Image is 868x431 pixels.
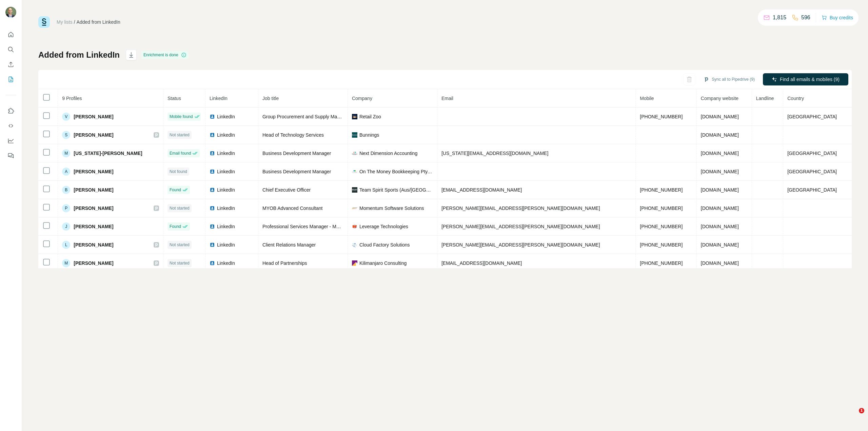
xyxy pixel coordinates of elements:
a: My lists [57,19,73,25]
img: company-logo [352,132,357,138]
img: LinkedIn logo [210,114,215,119]
span: Company website [701,96,738,101]
span: [PERSON_NAME] [74,187,113,193]
span: [PERSON_NAME] [74,241,113,248]
button: Buy credits [822,13,853,22]
img: LinkedIn logo [210,169,215,174]
span: [GEOGRAPHIC_DATA] [787,114,837,119]
div: L [62,241,70,249]
span: [EMAIL_ADDRESS][DOMAIN_NAME] [441,187,522,193]
span: Professional Services Manager - MYOB Acumatica [262,224,370,229]
button: Quick start [5,28,16,41]
iframe: Intercom live chat [845,408,861,424]
span: [DOMAIN_NAME] [701,242,739,248]
span: Mobile [640,96,654,101]
span: Kilimanjaro Consulting [359,260,407,267]
span: [PERSON_NAME][EMAIL_ADDRESS][PERSON_NAME][DOMAIN_NAME] [441,205,600,211]
span: Client Relations Manager [262,242,316,248]
div: J [62,222,70,231]
span: LinkedIn [217,223,235,230]
img: Avatar [5,7,16,18]
span: Not started [170,205,190,211]
span: [PERSON_NAME] [74,132,113,138]
img: company-logo [352,224,357,229]
img: company-logo [352,242,357,248]
span: [PERSON_NAME] [74,260,113,267]
span: [PHONE_NUMBER] [640,187,683,193]
span: [GEOGRAPHIC_DATA] [787,151,837,156]
img: company-logo [352,187,357,193]
span: [PERSON_NAME] [74,168,113,175]
p: 596 [801,14,810,22]
button: Use Surfe API [5,120,16,132]
img: LinkedIn logo [210,242,215,248]
span: LinkedIn [210,96,228,101]
div: M [62,259,70,267]
span: Mobile found [170,114,193,120]
span: On The Money Bookkeeping Pty. Ltd. – Xero Experts & Bookkeeping Specialists [359,168,433,175]
span: Job title [262,96,279,101]
span: [PERSON_NAME] [74,113,113,120]
span: LinkedIn [217,187,235,193]
img: LinkedIn logo [210,260,215,266]
span: Email [441,96,453,101]
span: Next Dimension Accounting [359,150,417,157]
span: [PHONE_NUMBER] [640,114,683,119]
span: Bunnings [359,132,379,138]
span: [GEOGRAPHIC_DATA] [787,187,837,193]
span: 9 Profiles [62,96,82,101]
span: [DOMAIN_NAME] [701,224,739,229]
img: LinkedIn logo [210,205,215,211]
button: Dashboard [5,135,16,147]
img: company-logo [352,151,357,156]
span: [DOMAIN_NAME] [701,205,739,211]
button: Find all emails & mobiles (9) [763,73,848,85]
div: Enrichment is done [141,51,189,59]
span: Business Development Manager [262,169,331,174]
span: 1 [859,408,864,413]
span: [EMAIL_ADDRESS][DOMAIN_NAME] [441,260,522,266]
span: Business Development Manager [262,151,331,156]
span: [DOMAIN_NAME] [701,151,739,156]
span: [PHONE_NUMBER] [640,205,683,211]
span: [PERSON_NAME] [74,205,113,212]
span: Cloud Factory Solutions [359,241,410,248]
h1: Added from LinkedIn [38,50,120,60]
img: LinkedIn logo [210,151,215,156]
button: Search [5,43,16,56]
div: M [62,149,70,157]
button: Use Surfe on LinkedIn [5,105,16,117]
span: Found [170,223,181,230]
span: Team Spirit Sports (Aus/[GEOGRAPHIC_DATA]) [359,187,433,193]
span: LinkedIn [217,168,235,175]
span: Head of Technology Services [262,132,324,138]
span: Not started [170,132,190,138]
span: [PERSON_NAME][EMAIL_ADDRESS][PERSON_NAME][DOMAIN_NAME] [441,242,600,248]
span: LinkedIn [217,150,235,157]
span: [PERSON_NAME] [74,223,113,230]
span: [DOMAIN_NAME] [701,187,739,193]
button: My lists [5,73,16,85]
span: Found [170,187,181,193]
span: Status [167,96,181,101]
img: LinkedIn logo [210,132,215,138]
span: Not started [170,242,190,248]
button: Feedback [5,150,16,162]
span: [DOMAIN_NAME] [701,260,739,266]
img: Surfe Logo [38,16,50,28]
span: [PERSON_NAME][EMAIL_ADDRESS][PERSON_NAME][DOMAIN_NAME] [441,224,600,229]
div: A [62,168,70,176]
span: LinkedIn [217,205,235,212]
span: Group Procurement and Supply Manager [262,114,349,119]
span: Head of Partnerships [262,260,307,266]
span: Retail Zoo [359,113,381,120]
li: / [74,19,75,25]
span: Momentum Software Solutions [359,205,424,212]
span: MYOB Advanced Consultant [262,205,322,211]
span: LinkedIn [217,260,235,267]
span: Chief Executive Officer [262,187,311,193]
div: Added from LinkedIn [77,19,120,25]
span: Company [352,96,372,101]
img: company-logo [352,114,357,119]
span: Leverage Technologies [359,223,408,230]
